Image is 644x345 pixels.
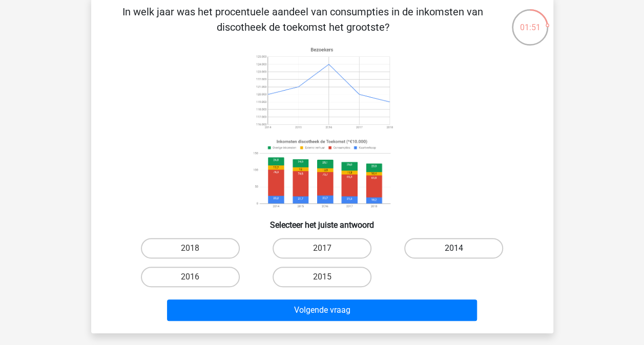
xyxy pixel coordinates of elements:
[404,238,503,258] label: 2014
[273,267,371,287] label: 2015
[273,238,371,258] label: 2017
[108,4,498,35] p: In welk jaar was het procentuele aandeel van consumpties in de inkomsten van discotheek de toekom...
[511,8,549,34] div: 01:51
[167,299,477,321] button: Volgende vraag
[141,267,240,287] label: 2016
[108,212,537,230] h6: Selecteer het juiste antwoord
[141,238,240,258] label: 2018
